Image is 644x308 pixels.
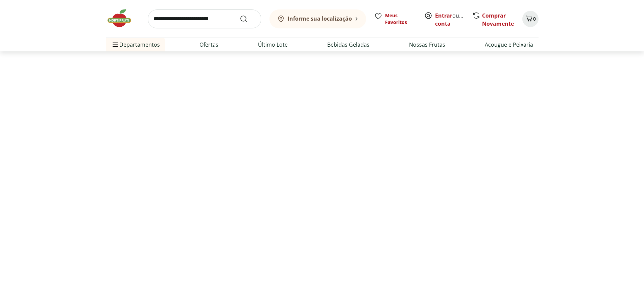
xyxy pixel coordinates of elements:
[533,16,536,22] span: 0
[258,41,288,49] a: Último Lote
[482,12,514,27] a: Comprar Novamente
[409,41,445,49] a: Nossas Frutas
[269,9,366,28] button: Informe sua localização
[148,9,261,28] input: search
[288,15,352,22] b: Informe sua localização
[435,11,465,28] span: ou
[327,41,369,49] a: Bebidas Geladas
[522,11,539,27] button: Carrinho
[240,15,256,23] button: Submit Search
[374,12,416,26] a: Meus Favoritos
[111,37,160,53] span: Departamentos
[106,8,140,28] img: Hortifruti
[385,12,416,26] span: Meus Favoritos
[485,41,533,49] a: Açougue e Peixaria
[435,12,452,19] a: Entrar
[111,37,119,53] button: Menu
[199,41,218,49] a: Ofertas
[435,12,472,27] a: Criar conta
